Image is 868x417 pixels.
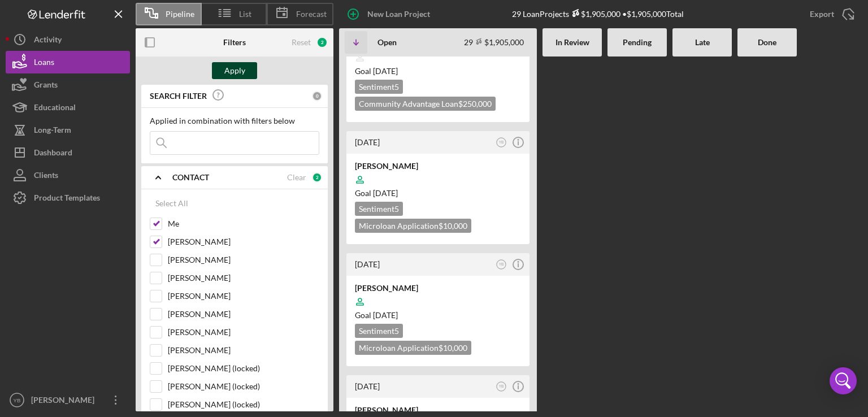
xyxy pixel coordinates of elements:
[28,389,102,414] div: [PERSON_NAME]
[34,164,58,189] div: Clients
[223,38,246,47] b: Filters
[345,129,531,246] a: [DATE]YB[PERSON_NAME]Goal [DATE]Sentiment5Microloan Application$10,000
[6,119,130,141] button: Long-Term
[758,38,776,47] b: Done
[623,38,652,47] b: Pending
[34,73,58,99] div: Grants
[798,3,862,25] button: Export
[373,66,398,76] time: 08/30/2025
[212,62,257,79] button: Apply
[6,164,130,186] button: Clients
[34,51,54,76] div: Loans
[296,10,327,19] span: Forecast
[239,10,251,19] span: List
[168,399,319,410] label: [PERSON_NAME] (locked)
[150,116,319,125] div: Applied in combination with filters below
[355,310,398,320] span: Goal
[355,324,403,338] div: Sentiment 5
[6,186,130,209] button: Product Templates
[6,141,130,164] button: Dashboard
[355,405,521,416] div: [PERSON_NAME]
[355,219,471,233] div: Microloan Application $10,000
[569,9,620,19] div: $1,905,000
[168,218,319,229] label: Me
[373,310,398,320] time: 09/12/2025
[355,341,471,355] div: Microloan Application $10,000
[6,73,130,96] button: Grants
[355,137,380,147] time: 2025-07-15 16:24
[339,3,441,25] button: New Loan Project
[150,192,194,215] button: Select All
[34,28,62,54] div: Activity
[464,37,524,47] div: 29 $1,905,000
[355,188,398,198] span: Goal
[312,172,322,183] div: 2
[287,173,306,182] div: Clear
[377,38,397,47] b: Open
[830,367,857,394] div: Open Intercom Messenger
[168,254,319,266] label: [PERSON_NAME]
[6,96,130,119] button: Educational
[355,80,403,94] div: Sentiment 5
[155,192,188,215] div: Select All
[499,384,504,388] text: YB
[34,141,72,167] div: Dashboard
[373,188,398,198] time: 09/13/2025
[499,140,504,144] text: YB
[168,345,319,356] label: [PERSON_NAME]
[34,119,71,144] div: Long-Term
[168,272,319,284] label: [PERSON_NAME]
[166,10,194,19] span: Pipeline
[6,389,130,411] button: YB[PERSON_NAME]
[810,3,834,25] div: Export
[355,202,403,216] div: Sentiment 5
[555,38,589,47] b: In Review
[34,186,100,212] div: Product Templates
[168,236,319,247] label: [PERSON_NAME]
[168,290,319,302] label: [PERSON_NAME]
[316,37,328,48] div: 2
[355,66,398,76] span: Goal
[150,92,207,101] b: SEARCH FILTER
[512,9,684,19] div: 29 Loan Projects • $1,905,000 Total
[14,397,21,403] text: YB
[168,309,319,320] label: [PERSON_NAME]
[34,96,76,121] div: Educational
[345,251,531,368] a: [DATE]YB[PERSON_NAME]Goal [DATE]Sentiment5Microloan Application$10,000
[355,283,521,294] div: [PERSON_NAME]
[355,97,496,111] div: Community Advantage Loan $250,000
[292,38,311,47] div: Reset
[355,259,380,269] time: 2025-07-14 18:01
[355,160,521,172] div: [PERSON_NAME]
[695,38,710,47] b: Late
[224,62,245,79] div: Apply
[494,379,509,394] button: YB
[355,381,380,391] time: 2025-07-13 18:20
[168,363,319,374] label: [PERSON_NAME] (locked)
[499,262,504,266] text: YB
[6,51,130,73] button: Loans
[168,327,319,338] label: [PERSON_NAME]
[6,28,130,51] button: Activity
[172,173,209,182] b: CONTACT
[494,257,509,272] button: YB
[345,7,531,124] a: [PERSON_NAME]Goal [DATE]Sentiment5Community Advantage Loan$250,000
[494,135,509,150] button: YB
[312,91,322,101] div: 0
[367,3,430,25] div: New Loan Project
[168,381,319,392] label: [PERSON_NAME] (locked)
